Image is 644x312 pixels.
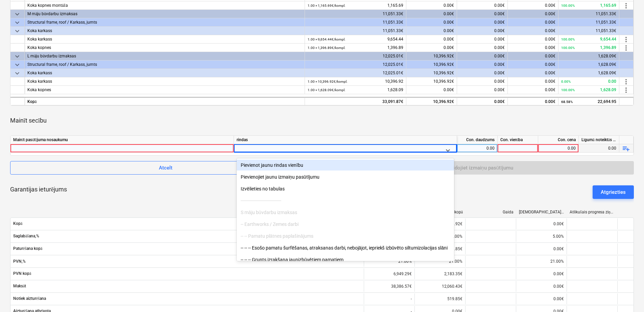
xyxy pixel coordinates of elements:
[10,136,234,144] div: Mainīt pasūtījuma nosaukumu
[27,35,302,44] div: Koka karkass
[516,268,567,279] div: 0.00€
[13,296,361,301] span: Notiek aizturēšana
[13,271,361,276] span: PVN kopā
[10,116,47,125] p: Mainīt secību
[457,10,508,18] div: 0.00€
[444,87,454,92] span: 0.00€
[561,46,575,50] small: 100.00%
[516,243,567,254] div: 0.00€
[558,60,619,69] div: 1,628.09€
[406,97,457,105] div: 10,396.92€
[13,27,21,35] span: keyboard_arrow_down
[237,219,454,230] div: -- Earthworks / Zemes darbi
[13,52,21,60] span: keyboard_arrow_down
[27,18,302,27] div: Structural frame, roof / Karkass, jumts
[308,80,348,83] small: 1.00 × 10,396.92€ / kompl.
[234,136,457,144] div: rindas
[516,281,567,292] div: 0.00€
[457,69,508,77] div: 0.00€
[237,183,454,194] div: Izvēlieties no tabulas
[516,293,567,304] div: 0.00€
[308,88,345,92] small: 1.00 × 1,628.09€ / kompl.
[308,35,403,44] div: 9,654.44
[237,160,454,171] div: Pievienot jaunu rindas vienību
[561,37,575,41] small: 100.00%
[579,136,619,144] div: Līgumā noteiktās izmaksas
[13,246,361,251] span: Paturēšana kopā
[561,98,616,106] div: 22,694.95
[508,27,558,35] div: 0.00€
[444,45,454,50] span: 0.00€
[494,37,505,42] span: 0.00€
[558,52,619,60] div: 1,628.09€
[27,60,302,69] div: Structural frame, roof / Karkass, jumts
[364,256,414,267] div: 21.00%
[414,293,465,304] div: 519.85€
[10,185,67,199] p: Garantijas ieturējums
[444,3,454,8] span: 0.00€
[561,77,616,86] div: 0.00
[364,293,414,304] div: -
[508,18,558,27] div: 0.00€
[27,44,302,52] div: Koka kopnes
[516,256,567,267] div: 21.00%
[414,268,465,279] div: 2,183.35€
[622,2,630,10] span: more_vert
[494,3,505,8] span: 0.00€
[13,19,21,27] span: keyboard_arrow_down
[308,4,345,7] small: 1.00 × 1,165.69€ / kompl.
[457,60,508,69] div: 0.00€
[308,37,345,41] small: 1.00 × 9,654.44€ / kompl.
[13,69,21,77] span: keyboard_arrow_down
[406,69,457,77] div: 10,396.92€
[237,207,454,218] div: S māju būvdarbu izmaksas
[561,35,616,44] div: 9,654.44
[237,242,454,253] div: -- -- -- Esošo pamatu šurfēšanas, atraksanas darbi, nebojājot, iepriekš izbūvēto siltumizolacijas...
[406,60,457,69] div: 10,396.92€
[25,97,305,105] div: Kopā
[561,88,575,92] small: 100.00%
[494,79,505,84] span: 0.00€
[237,172,454,182] div: Pievienojiet jaunu izmaiņu pasūtījumu
[237,195,454,206] div: ------------------------------
[561,100,573,104] small: 68.58%
[27,1,302,10] div: Koka kopnes montāža
[538,136,579,144] div: Con. cena
[10,161,321,175] button: Atcelt
[305,69,406,77] div: 12,025.01€
[305,60,406,69] div: 12,025.01€
[545,45,555,50] span: 0.00€
[508,52,558,60] div: 0.00€
[457,136,498,144] div: Con. daudzums
[406,52,457,60] div: 10,396.92€
[237,254,454,265] div: -- -- -- Grunts izrakšana jaunizbūvētiem pamatiem
[13,234,361,239] span: Saglabāšana,%
[494,45,505,50] span: 0.00€
[13,10,21,18] span: keyboard_arrow_down
[541,144,576,153] div: 0.00
[27,69,302,77] div: Koka karkass
[545,79,555,84] span: 0.00€
[579,144,619,153] div: 0.00
[516,218,567,229] div: 0.00€
[561,4,575,7] small: 100.00%
[305,10,406,18] div: 11,051.33€
[444,37,454,42] span: 0.00€
[545,87,555,92] span: 0.00€
[237,231,454,241] div: -- -- Pamatu plātnes paplašinājums
[545,3,555,8] span: 0.00€
[570,210,615,215] div: Atlikušais progresa ziņojums
[406,18,457,27] div: 0.00€
[433,79,454,84] span: 10,396.92€
[414,281,465,292] div: 12,060.43€
[610,280,644,312] iframe: Chat Widget
[305,27,406,35] div: 11,051.33€
[622,44,630,52] span: more_vert
[159,163,172,172] div: Atcelt
[414,256,465,267] div: 21.00%
[516,231,567,242] div: 5.00%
